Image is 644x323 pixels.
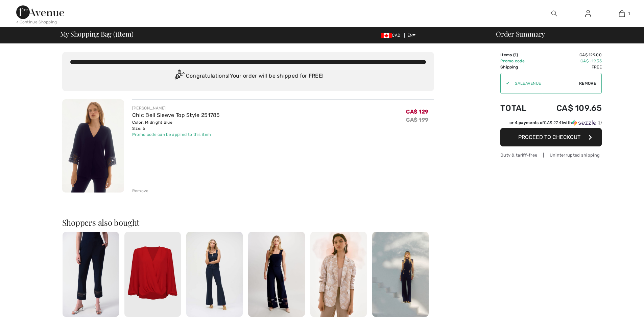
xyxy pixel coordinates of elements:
[580,9,596,18] a: Sign In
[406,117,428,123] s: CA$ 199
[619,9,625,18] img: My Bag
[538,52,602,58] td: CA$ 129.00
[186,232,243,317] img: Flare Formal Trousers Style 252226
[132,119,220,132] div: Color: Midnight Blue Size: 6
[248,232,305,317] img: Wide-Leg Mid-Rise Trousers Style 248011
[60,31,134,37] span: My Shopping Bag ( Item)
[551,9,557,18] img: search the website
[501,80,509,86] div: ✔
[132,112,220,118] a: Chic Bell Sleeve Top Style 251785
[63,232,119,317] img: Embroidered Cropped Trousers Style 251160
[172,69,186,83] img: Congratulation2.svg
[62,99,124,193] img: Chic Bell Sleeve Top Style 251785
[310,232,367,317] img: Floral Long-Sleeve Blazer Style 251729
[579,80,596,86] span: Remove
[381,33,392,38] img: Canadian Dollar
[115,29,118,38] span: 1
[500,120,602,128] div: or 4 payments ofCA$ 27.41withSezzle Click to learn more about Sezzle
[372,232,429,317] img: Flare Mid-Rise Formal Trousers Style 251028
[572,120,596,126] img: Sezzle
[407,33,416,38] span: EN
[500,152,602,158] div: Duty & tariff-free | Uninterrupted shipping
[132,105,220,111] div: [PERSON_NAME]
[62,218,434,226] h2: Shoppers also bought
[500,58,538,64] td: Promo code
[538,64,602,70] td: Free
[509,73,579,94] input: Promo code
[605,9,638,18] a: 1
[628,11,630,17] span: 1
[132,132,220,138] div: Promo code can be applied to this item
[132,188,149,194] div: Remove
[381,33,403,38] span: CAD
[488,31,640,37] div: Order Summary
[16,5,64,19] img: 1ère Avenue
[585,9,591,18] img: My Info
[124,232,181,317] img: V-Neck Puff-Sleeve Pullover Style 251172
[538,97,602,120] td: CA$ 109.65
[500,97,538,120] td: Total
[16,19,57,25] div: < Continue Shopping
[509,120,602,126] div: or 4 payments of with
[518,134,580,140] span: Proceed to Checkout
[500,64,538,70] td: Shipping
[500,128,602,146] button: Proceed to Checkout
[406,108,428,115] span: CA$ 129
[544,120,563,125] span: CA$ 27.41
[515,53,517,57] span: 1
[500,52,538,58] td: Items ( )
[538,58,602,64] td: CA$ -19.35
[70,69,426,83] div: Congratulations! Your order will be shipped for FREE!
